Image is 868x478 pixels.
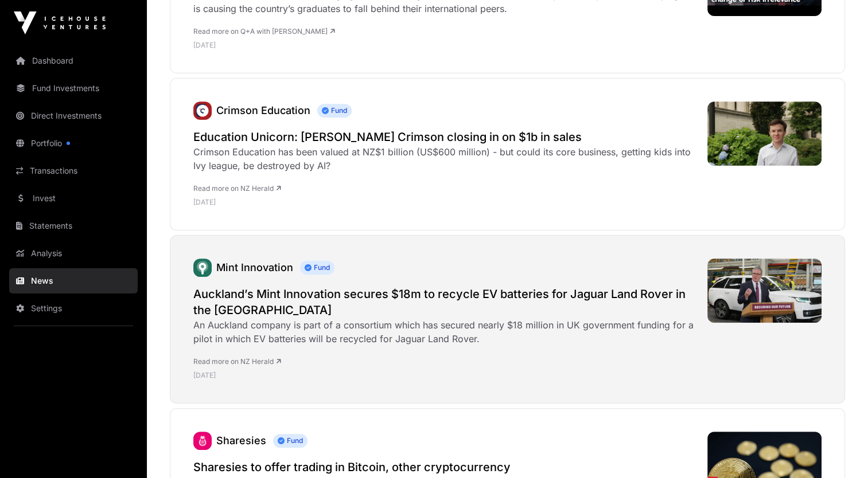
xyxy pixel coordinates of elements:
[707,258,822,323] img: 7CKQZ5YPJBF5TCMQBUXWBKVZKI.jpg
[317,104,352,117] span: Fund
[193,371,696,380] p: [DATE]
[9,103,138,128] a: Direct Investments
[216,104,310,116] a: Crimson Education
[216,434,266,446] a: Sharesies
[193,101,212,120] img: unnamed.jpg
[273,434,308,448] span: Fund
[193,258,212,277] a: Mint Innovation
[9,296,138,321] a: Settings
[811,423,868,478] iframe: Chat Widget
[193,41,696,50] p: [DATE]
[193,432,212,450] img: sharesies_logo.jpeg
[9,213,138,238] a: Statements
[193,184,281,193] a: Read more on NZ Herald
[9,268,138,293] a: News
[193,258,212,277] img: Mint.svg
[9,158,138,183] a: Transactions
[300,261,334,275] span: Fund
[193,145,696,173] div: Crimson Education has been valued at NZ$1 billion (US$600 million) - but could its core business,...
[14,11,106,34] img: Icehouse Ventures Logo
[9,241,138,266] a: Analysis
[193,459,535,475] a: Sharesies to offer trading in Bitcoin, other cryptocurrency
[811,423,868,478] div: Chatwidget
[193,129,696,145] a: Education Unicorn: [PERSON_NAME] Crimson closing in on $1b in sales
[193,432,212,450] a: Sharesies
[9,186,138,211] a: Invest
[193,198,696,207] p: [DATE]
[9,131,138,156] a: Portfolio
[9,76,138,101] a: Fund Investments
[193,27,335,36] a: Read more on Q+A with [PERSON_NAME]
[193,357,281,366] a: Read more on NZ Herald
[193,318,696,346] div: An Auckland company is part of a consortium which has secured nearly $18 million in UK government...
[193,286,696,318] a: Auckland’s Mint Innovation secures $18m to recycle EV batteries for Jaguar Land Rover in the [GEO...
[9,48,138,73] a: Dashboard
[216,261,293,273] a: Mint Innovation
[707,101,822,166] img: WIJ3H7SEEVEHPDFAKSUCV7O3DI.jpg
[193,101,212,120] a: Crimson Education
